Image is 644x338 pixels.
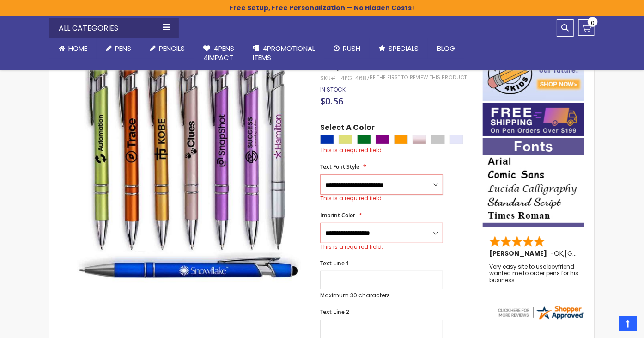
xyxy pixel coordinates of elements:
[483,138,584,227] img: font-personalization-examples
[578,19,595,36] a: 0
[320,95,343,107] span: $0.56
[370,74,467,81] a: Be the first to review this product
[370,38,428,59] a: Specials
[437,43,455,53] span: Blog
[243,38,324,68] a: 4PROMOTIONALITEMS
[389,43,419,53] span: Specials
[320,123,375,135] span: Select A Color
[489,264,579,283] div: Very easy site to use boyfriend wanted me to order pens for his business
[320,74,337,82] strong: SKU
[339,135,352,144] div: Gold
[565,249,632,258] span: [GEOGRAPHIC_DATA]
[320,147,474,154] div: This is a required field.
[483,47,584,101] img: 4pens 4 kids
[68,46,308,286] img: Custom Alex II Click Ballpoint Pen
[483,103,584,136] img: Free shipping on orders over $199
[253,43,315,62] span: 4PROMOTIONAL ITEMS
[49,18,179,38] div: All Categories
[357,135,371,144] div: Green
[489,249,550,258] span: [PERSON_NAME]
[376,135,389,144] div: Purple
[450,135,463,144] div: Lavender
[320,195,443,202] div: This is a required field.
[320,308,349,316] span: Text Line 2
[394,135,408,144] div: Orange
[320,135,334,144] div: Blue
[320,86,346,93] span: In stock
[431,135,445,144] div: Silver
[320,243,443,251] div: This is a required field.
[428,38,464,59] a: Blog
[554,249,563,258] span: OK
[320,292,443,299] p: Maximum 30 characters
[159,43,185,53] span: Pencils
[550,249,632,258] span: - ,
[194,38,243,68] a: 4Pens4impact
[320,211,355,219] span: Imprint Color
[115,43,131,53] span: Pens
[97,38,140,59] a: Pens
[320,163,359,171] span: Text Font Style
[324,38,370,59] a: Rush
[343,43,360,53] span: Rush
[203,43,234,62] span: 4Pens 4impact
[140,38,194,59] a: Pencils
[49,38,97,59] a: Home
[68,43,87,53] span: Home
[320,259,349,267] span: Text Line 1
[591,18,595,27] span: 0
[320,86,346,93] div: Availability
[413,135,426,144] div: Rose Gold
[341,74,370,82] div: 4PG-4687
